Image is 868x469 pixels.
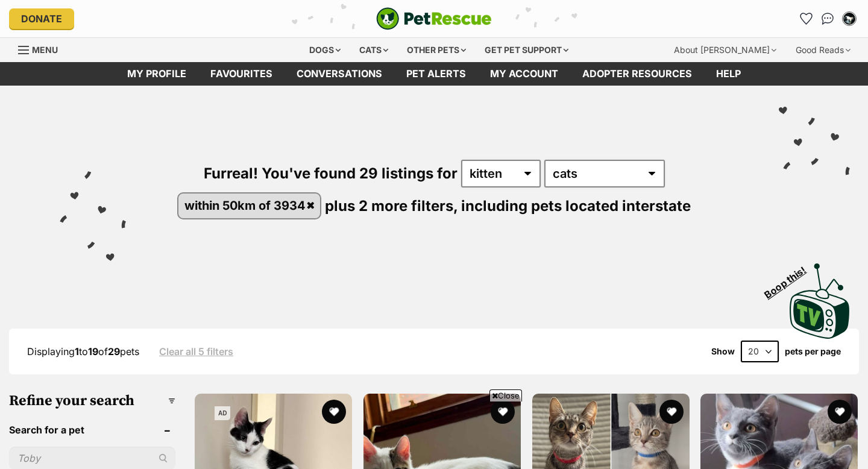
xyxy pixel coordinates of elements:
a: Help [704,62,753,86]
span: including pets located interstate [461,197,691,214]
h3: Refine your search [9,392,175,409]
div: Good Reads [787,38,859,62]
a: Adopter resources [570,62,704,86]
strong: 1 [75,345,79,357]
div: About [PERSON_NAME] [665,38,785,62]
a: Donate [9,8,74,29]
span: Close [489,389,522,401]
span: plus 2 more filters, [325,197,458,214]
span: Furreal! You've found 29 listings for [204,165,458,182]
header: Search for a pet [9,424,175,435]
img: logo-cat-932fe2b9b8326f06289b0f2fb663e598f794de774fb13d1741a6617ecf9a85b4.svg [376,7,492,30]
a: Favourites [796,9,816,28]
div: Other pets [398,38,474,62]
div: Cats [351,38,397,62]
a: My profile [115,62,198,86]
button: favourite [659,400,683,424]
a: PetRescue [376,7,492,30]
a: Menu [18,38,66,60]
strong: 19 [88,345,98,357]
a: Pet alerts [394,62,478,86]
a: within 50km of 3934 [178,194,320,218]
a: Clear all 5 filters [159,346,233,357]
a: conversations [285,62,394,86]
div: Dogs [301,38,349,62]
img: Lily Street profile pic [843,13,855,25]
span: Menu [32,45,58,55]
div: Get pet support [476,38,577,62]
span: Show [711,347,735,356]
a: Conversations [818,9,837,28]
iframe: Advertisement [434,462,435,463]
img: PetRescue TV logo [790,263,850,338]
button: favourite [828,400,852,424]
a: Boop this! [790,253,850,341]
iframe: Help Scout Beacon - Open [781,409,844,445]
a: My account [478,62,570,86]
ul: Account quick links [796,9,859,28]
img: chat-41dd97257d64d25036548639549fe6c8038ab92f7586957e7f3b1b290dea8141.svg [822,13,834,25]
strong: 29 [108,345,120,357]
button: My account [840,9,859,28]
a: Favourites [198,62,285,86]
span: AD [215,406,230,420]
span: Boop this! [763,257,818,300]
span: Displaying to of pets [27,345,139,357]
label: pets per page [785,347,841,356]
